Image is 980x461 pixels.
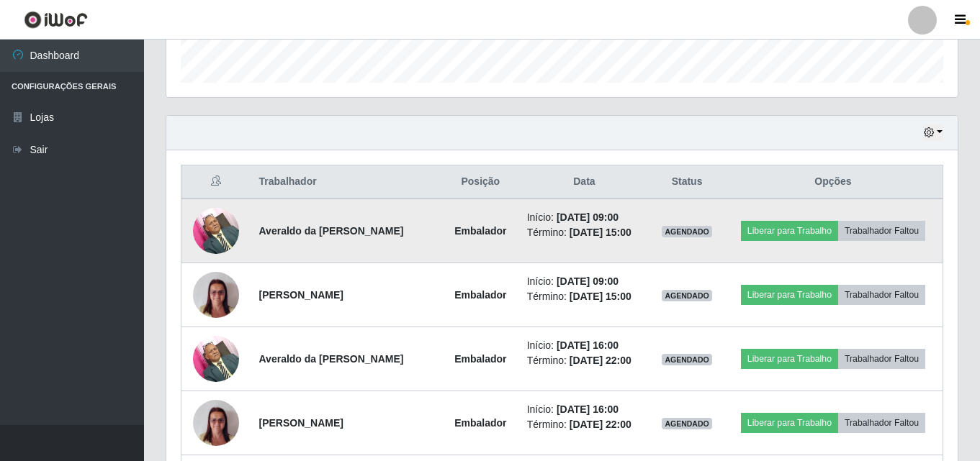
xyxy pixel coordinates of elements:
time: [DATE] 09:00 [557,275,619,287]
time: [DATE] 16:00 [557,339,619,351]
strong: Averaldo da [PERSON_NAME] [259,353,404,365]
strong: [PERSON_NAME] [259,417,343,429]
li: Início: [527,274,642,289]
time: [DATE] 15:00 [570,291,631,302]
strong: Averaldo da [PERSON_NAME] [259,225,404,237]
li: Término: [527,225,642,240]
time: [DATE] 22:00 [570,419,631,430]
img: 1704290796442.jpeg [193,265,239,326]
button: Trabalhador Faltou [838,221,925,241]
th: Opções [724,165,943,199]
li: Término: [527,289,642,304]
button: Liberar para Trabalho [741,221,838,241]
th: Trabalhador [251,165,444,199]
li: Término: [527,417,642,432]
strong: Embalador [454,353,506,365]
span: AGENDADO [662,226,712,237]
strong: [PERSON_NAME] [259,289,343,301]
button: Liberar para Trabalho [741,413,838,433]
li: Início: [527,338,642,353]
button: Liberar para Trabalho [741,285,838,305]
img: 1704290796442.jpeg [193,393,239,454]
span: AGENDADO [662,290,712,301]
time: [DATE] 16:00 [557,403,619,415]
button: Liberar para Trabalho [741,349,838,369]
button: Trabalhador Faltou [838,349,925,369]
li: Início: [527,210,642,225]
time: [DATE] 22:00 [570,355,631,366]
th: Data [518,165,651,199]
li: Término: [527,353,642,368]
strong: Embalador [454,225,506,237]
th: Posição [443,165,518,199]
span: AGENDADO [662,418,712,429]
button: Trabalhador Faltou [838,413,925,433]
li: Início: [527,402,642,417]
img: CoreUI Logo [24,11,88,29]
strong: Embalador [454,417,506,429]
img: 1697117733428.jpeg [193,328,239,389]
th: Status [650,165,724,199]
time: [DATE] 09:00 [557,211,619,223]
time: [DATE] 15:00 [570,227,631,238]
img: 1697117733428.jpeg [193,200,239,261]
button: Trabalhador Faltou [838,285,925,305]
span: AGENDADO [662,354,712,365]
strong: Embalador [454,289,506,301]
